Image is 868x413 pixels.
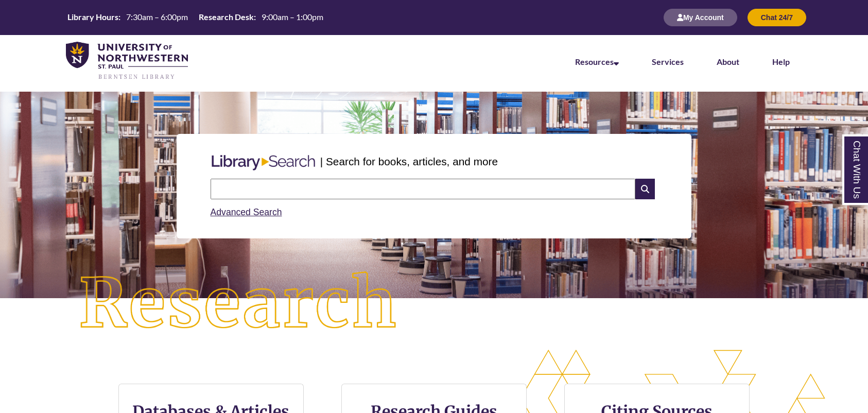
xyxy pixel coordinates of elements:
[43,236,434,372] img: Research
[320,153,498,169] p: | Search for books, articles, and more
[772,57,790,66] a: Help
[748,9,806,26] button: Chat 24/7
[262,12,323,22] span: 9:00am – 1:00pm
[717,57,739,66] a: About
[664,9,737,26] button: My Account
[63,11,327,23] table: Hours Today
[206,151,320,175] img: Libary Search
[126,12,188,22] span: 7:30am – 6:00pm
[575,57,619,66] a: Resources
[63,11,327,24] a: Hours Today
[635,179,655,199] i: Search
[748,13,806,22] a: Chat 24/7
[63,11,122,23] th: Library Hours:
[195,11,257,23] th: Research Desk:
[664,13,737,22] a: My Account
[211,207,282,217] a: Advanced Search
[652,57,684,66] a: Services
[66,42,188,80] img: UNWSP Library Logo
